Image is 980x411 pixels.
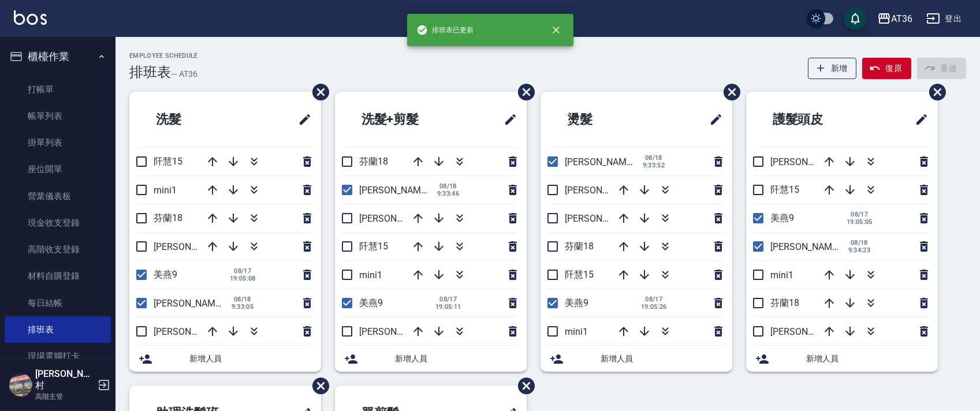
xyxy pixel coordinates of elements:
span: 新增人員 [806,353,929,365]
div: 新增人員 [129,346,321,372]
button: 櫃檯作業 [5,42,111,72]
span: 08/17 [435,296,461,303]
span: 阡慧15 [359,241,388,252]
span: [PERSON_NAME]6 [359,185,434,196]
div: 新增人員 [335,346,527,372]
span: 阡慧15 [565,269,594,280]
span: 9:33:05 [230,303,255,311]
a: 帳單列表 [5,103,111,129]
span: 美燕9 [154,269,177,280]
a: 排班表 [5,316,111,343]
div: AT36 [891,12,912,26]
a: 掛單列表 [5,129,111,156]
h6: — AT36 [171,68,198,80]
a: 現金收支登錄 [5,210,111,236]
a: 座位開單 [5,156,111,182]
button: close [543,17,569,43]
span: [PERSON_NAME]16 [359,213,439,224]
p: 高階主管 [35,391,94,402]
span: 芬蘭18 [565,241,594,252]
span: mini1 [359,270,382,281]
h5: [PERSON_NAME]村 [35,368,94,391]
span: 19:05:11 [435,303,461,311]
span: 排班表已更新 [416,24,474,36]
span: 19:05:05 [847,218,873,226]
span: [PERSON_NAME]16 [770,156,850,167]
span: 08/18 [847,239,872,246]
span: mini1 [770,270,793,281]
span: [PERSON_NAME]6 [770,241,845,252]
button: 登出 [922,8,966,29]
span: 刪除班表 [921,75,948,109]
span: 修改班表的標題 [908,106,929,133]
img: Person [9,373,32,397]
h2: 洗髮+剪髮 [344,99,466,140]
span: 修改班表的標題 [702,106,723,133]
span: 阡慧15 [770,184,799,195]
span: mini1 [565,326,588,337]
a: 高階收支登錄 [5,236,111,263]
span: 9:34:23 [847,246,872,254]
img: Logo [14,10,47,25]
span: 芬蘭18 [154,212,182,223]
span: 刪除班表 [715,75,742,109]
span: 08/18 [435,182,461,190]
span: 刪除班表 [509,75,536,109]
span: 08/17 [230,267,256,275]
span: 美燕9 [565,297,588,308]
span: 修改班表的標題 [497,106,517,133]
span: 芬蘭18 [770,297,799,308]
span: 新增人員 [395,353,517,365]
h2: 燙髮 [550,99,656,140]
h2: 護髮頭皮 [755,99,874,140]
button: save [844,7,867,30]
button: AT36 [873,7,917,31]
span: [PERSON_NAME]11 [770,326,850,337]
span: [PERSON_NAME]11 [154,326,233,337]
span: 刪除班表 [304,75,331,109]
span: [PERSON_NAME]16 [565,185,644,196]
span: 08/17 [847,211,873,218]
span: 新增人員 [601,353,723,365]
span: mini1 [154,185,177,196]
button: 復原 [862,58,911,79]
span: [PERSON_NAME]11 [565,213,644,224]
span: 19:05:08 [230,275,256,282]
a: 營業儀表板 [5,183,111,210]
span: 美燕9 [770,212,794,223]
span: 美燕9 [359,297,383,308]
span: 芬蘭18 [359,156,388,167]
a: 材料自購登錄 [5,263,111,289]
h2: Employee Schedule [129,52,198,59]
span: 9:33:46 [435,190,461,197]
span: 9:33:52 [641,162,666,169]
span: [PERSON_NAME]11 [359,326,439,337]
span: 新增人員 [189,353,312,365]
button: 新增 [808,58,857,79]
span: [PERSON_NAME]16 [154,241,233,252]
h3: 排班表 [129,64,171,80]
div: 新增人員 [541,346,732,372]
span: 08/18 [230,296,255,303]
span: 阡慧15 [154,156,182,167]
span: [PERSON_NAME]6 [565,156,639,167]
span: 修改班表的標題 [291,106,312,133]
span: [PERSON_NAME]6 [154,298,228,309]
span: 19:05:26 [641,303,667,311]
span: 刪除班表 [509,369,536,403]
span: 刪除班表 [304,369,331,403]
h2: 洗髮 [139,99,245,140]
a: 打帳單 [5,76,111,103]
span: 08/18 [641,154,666,162]
span: 08/17 [641,296,667,303]
div: 新增人員 [746,346,938,372]
a: 現場電腦打卡 [5,343,111,369]
a: 每日結帳 [5,290,111,316]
